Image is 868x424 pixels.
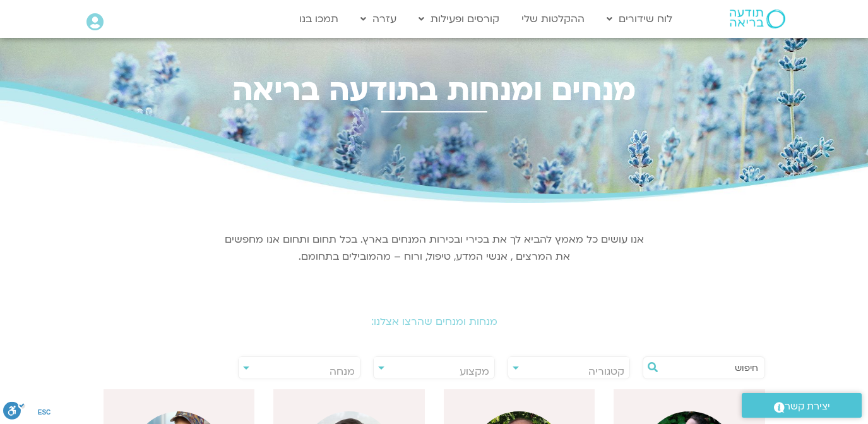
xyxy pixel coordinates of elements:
[742,393,862,418] a: יצירת קשר
[81,316,788,327] h2: מנחות ומנחים שהרצו אצלנו:
[600,7,679,31] a: לוח שידורים
[515,7,591,31] a: ההקלטות שלי
[588,365,624,379] span: קטגוריה
[785,398,830,415] span: יצירת קשר
[662,357,758,379] input: חיפוש
[460,365,489,379] span: מקצוע
[223,231,646,265] p: אנו עושים כל מאמץ להביא לך את בכירי ובכירות המנחים בארץ. בכל תחום ותחום אנו מחפשים את המרצים , אנ...
[81,73,788,107] h2: מנחים ומנחות בתודעה בריאה
[354,7,403,31] a: עזרה
[730,9,785,28] img: תודעה בריאה
[293,7,345,31] a: תמכו בנו
[412,7,506,31] a: קורסים ופעילות
[330,365,355,379] span: מנחה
